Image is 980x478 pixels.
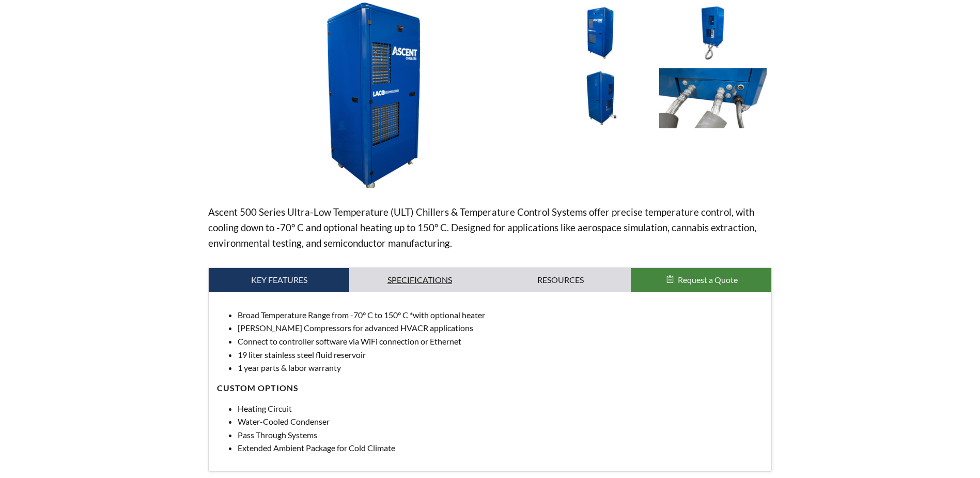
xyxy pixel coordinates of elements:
[659,68,767,129] img: Ascent Chiller 500 Series Image 5
[209,268,349,292] a: Key Features
[659,3,767,63] img: Ascent Chiller 500 Series Image 3
[238,415,763,428] li: Water-Cooled Condenser
[238,321,763,335] li: [PERSON_NAME] Compressors for advanced HVACR applications
[238,402,763,415] li: Heating Circuit
[238,361,763,375] li: 1 year parts & labor warranty
[208,204,771,251] p: Ascent 500 Series Ultra-Low Temperature (ULT) Chillers & Temperature Control Systems offer precis...
[631,268,771,292] button: Request a Quote
[238,348,763,362] li: 19 liter stainless steel fluid reservoir
[678,275,738,285] span: Request a Quote
[217,383,763,394] h4: Custom Options
[547,68,654,129] img: Ascent Chiller 500 Series Image 4
[208,3,538,188] img: Ascent Chiller 500 Series Image 1
[490,268,631,292] a: Resources
[238,335,763,348] li: Connect to controller software via WiFi connection or Ethernet
[238,308,763,322] li: Broad Temperature Range from -70° C to 150° C *with optional heater
[349,268,490,292] a: Specifications
[547,3,654,63] img: Ascent Chiller 500 Series Image 2
[238,428,763,442] li: Pass Through Systems
[238,441,763,455] li: Extended Ambient Package for Cold Climate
